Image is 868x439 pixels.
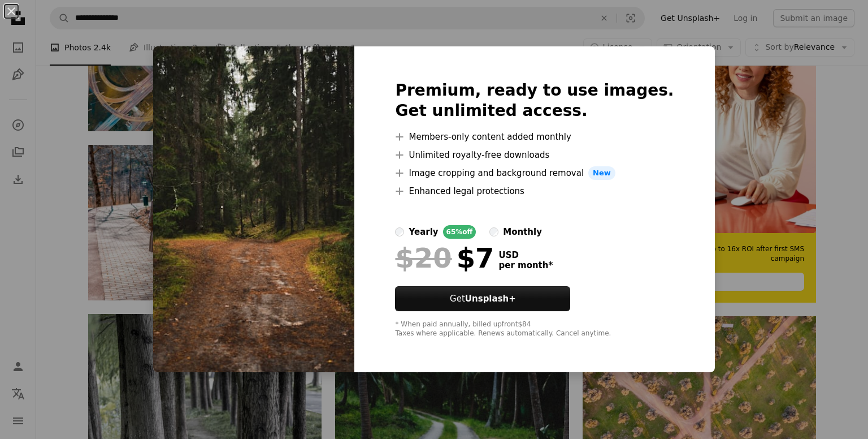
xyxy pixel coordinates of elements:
div: yearly [409,225,438,239]
input: yearly65%off [395,227,404,236]
li: Unlimited royalty-free downloads [395,148,674,162]
div: monthly [503,225,542,239]
div: 65% off [443,225,476,239]
img: premium_photo-1666539896215-a883c881ba34 [153,46,354,372]
span: $20 [395,243,452,273]
h2: Premium, ready to use images. Get unlimited access. [395,80,674,121]
input: monthly [489,227,498,236]
li: Image cropping and background removal [395,166,674,180]
span: USD [498,250,553,260]
li: Members-only content added monthly [395,130,674,144]
div: $7 [395,243,494,273]
span: New [588,166,615,180]
button: GetUnsplash+ [395,286,570,311]
li: Enhanced legal protections [395,184,674,198]
strong: Unsplash+ [465,294,516,304]
span: per month * [498,260,553,270]
div: * When paid annually, billed upfront $84 Taxes where applicable. Renews automatically. Cancel any... [395,320,674,338]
